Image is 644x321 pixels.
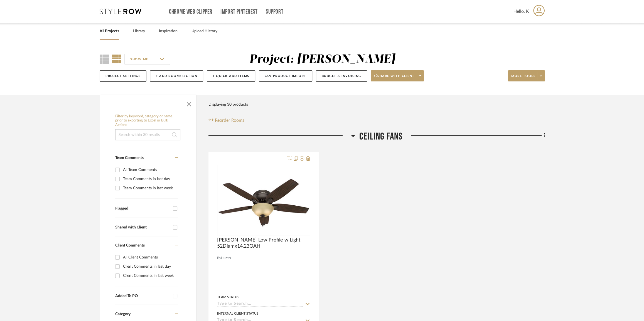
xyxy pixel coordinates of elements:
span: [PERSON_NAME] Low Profile w Light 52DIamx14.23OAH [217,237,310,249]
div: Team Status [217,295,239,300]
span: More tools [511,74,535,82]
button: Project Settings [100,70,146,82]
div: Client Comments in last week [123,271,176,280]
div: Flagged [115,206,170,211]
a: Upload History [191,28,217,35]
div: Shared with Client [115,225,170,230]
img: Hunter Newsome Low Profile w Light 52DIamx14.23OAH [218,171,309,229]
a: Import Pinterest [220,9,258,14]
div: Displaying 30 products [208,99,248,110]
span: Category [115,312,131,317]
span: Client Comments [115,243,145,247]
a: Library [133,28,145,35]
div: All Team Comments [123,165,176,174]
button: Close [183,98,195,109]
span: Share with client [374,74,415,82]
button: + Quick Add Items [207,70,255,82]
span: Hunter [221,255,231,261]
input: Search within 30 results [115,129,180,140]
button: Share with client [371,70,424,81]
button: More tools [508,70,545,81]
a: Support [266,9,283,14]
a: Inspiration [159,28,178,35]
span: By [217,255,221,261]
div: All Client Comments [123,253,176,262]
span: Team Comments [115,156,144,160]
button: CSV Product Import [259,70,312,82]
div: Internal Client Status [217,311,259,316]
div: Project: [PERSON_NAME] [249,54,395,65]
a: Chrome Web Clipper [169,9,212,14]
button: Budget & Invoicing [316,70,367,82]
div: Added To PO [115,294,170,298]
div: Team Comments in last week [123,184,176,193]
span: Hello, K [513,8,529,15]
span: Reorder Rooms [215,117,244,124]
div: Client Comments in last day [123,262,176,271]
a: All Projects [100,28,119,35]
button: Reorder Rooms [208,117,244,124]
div: Team Comments in last day [123,175,176,183]
input: Type to Search… [217,302,303,307]
span: Ceiling Fans [359,131,402,143]
h6: Filter by keyword, category or name prior to exporting to Excel or Bulk Actions [115,114,180,127]
button: + Add Room/Section [150,70,203,82]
